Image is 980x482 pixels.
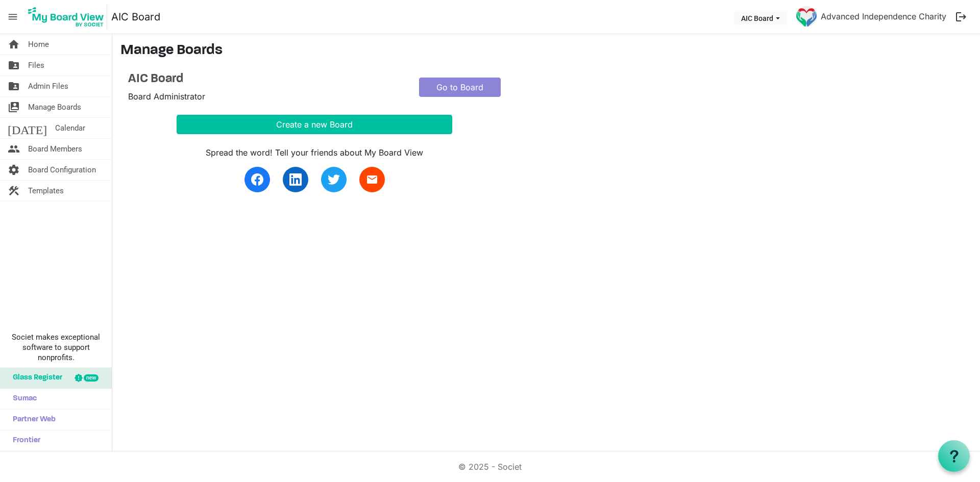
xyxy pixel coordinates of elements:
div: Spread the word! Tell your friends about My Board View [177,146,452,159]
span: Calendar [55,118,85,138]
span: folder_shared [8,76,20,96]
a: email [359,167,385,192]
h3: Manage Boards [120,42,972,60]
a: My Board View Logo [25,4,111,30]
span: people [8,139,20,159]
span: Templates [28,181,64,201]
span: folder_shared [8,55,20,75]
span: Societ makes exceptional software to support nonprofits. [5,332,107,363]
a: AIC Board [111,7,160,27]
span: home [8,34,20,55]
span: settings [8,160,20,180]
button: Create a new Board [177,115,452,134]
a: Advanced Independence Charity [817,6,950,27]
a: Go to Board [419,78,501,97]
span: Manage Boards [28,97,81,117]
span: Home [28,34,49,55]
span: Board Administrator [128,91,205,102]
span: [DATE] [8,118,47,138]
a: © 2025 - Societ [458,462,522,472]
span: Partner Web [8,410,56,430]
span: Sumac [8,389,37,409]
img: facebook.svg [251,173,263,186]
span: Board Configuration [28,160,96,180]
span: email [366,173,378,186]
div: new [84,374,99,382]
button: logout [950,6,972,28]
span: Admin Files [28,76,68,96]
img: My Board View Logo [25,4,107,30]
img: twitter.svg [328,173,340,186]
a: AIC Board [128,72,404,87]
img: linkedin.svg [289,173,302,186]
span: menu [3,7,22,27]
button: AIC Board dropdownbutton [734,11,787,25]
span: Files [28,55,44,75]
span: switch_account [8,97,20,117]
span: Board Members [28,139,82,159]
img: d1t8KpNqxHKmRUsR3MJrA9V02eKBY3nGhBfl8CDyc9Q_4F2890pDD6Y1eVEABTTxgLZSMfcGyz21_043JxjfRA_thumb.png [796,6,817,27]
span: Frontier [8,430,40,451]
span: construction [8,181,20,201]
span: Glass Register [8,368,62,388]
